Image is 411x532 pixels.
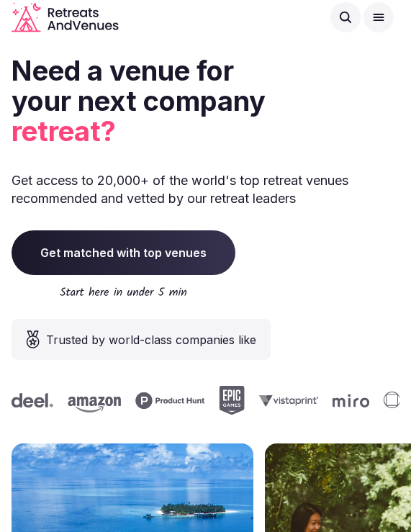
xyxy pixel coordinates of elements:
[330,394,366,407] svg: Miro company logo
[12,171,399,207] p: Get access to 20,000+ of the world's top retreat venues recommended and vetted by our retreat lea...
[256,395,315,407] svg: Vistaprint company logo
[60,287,187,296] img: Start here in under 5 min
[46,331,256,348] span: Trusted by world-class companies like
[12,117,399,147] span: retreat?
[12,230,235,275] a: Get matched with top venues
[216,386,242,415] svg: Epic Games company logo
[12,54,266,117] span: Need a venue for your next company
[12,2,119,32] a: Visit the homepage
[9,393,50,407] svg: Deel company logo
[12,2,119,32] svg: Retreats and Venues company logo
